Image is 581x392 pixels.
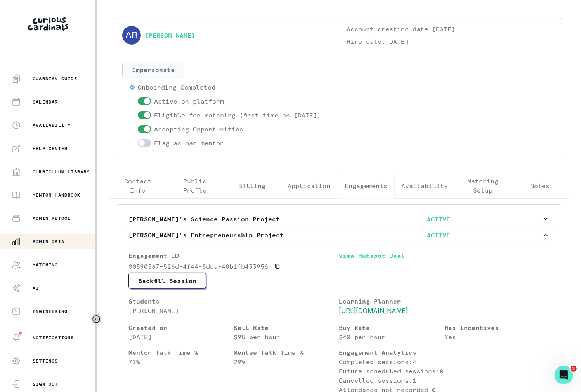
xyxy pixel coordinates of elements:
[33,99,58,105] p: Calendar
[128,306,339,315] p: [PERSON_NAME]
[234,323,339,332] p: Sell Rate
[234,357,339,366] p: 29 %
[91,314,101,324] button: Toggle sidebar
[335,214,542,224] p: ACTIVE
[531,181,550,190] p: Notes
[288,181,331,190] p: Application
[154,124,243,134] p: Accepting Opportunities
[33,335,74,341] p: Notifications
[271,260,284,273] button: Copied to clipboard
[239,181,266,190] p: Billing
[339,251,550,273] a: View Hubspot Deal
[122,211,556,227] button: [PERSON_NAME]'s Science Passion ProjectACTIVE
[339,323,444,332] p: Buy Rate
[33,358,58,364] p: Settings
[461,176,505,195] p: Matching Setup
[128,214,335,224] p: [PERSON_NAME]'s Science Passion Project
[444,332,550,342] p: Yes
[33,285,39,291] p: AI
[128,323,234,332] p: Created on
[128,251,339,260] p: Engagement ID
[33,308,68,314] p: Engineering
[33,262,58,268] p: Matching
[444,323,550,332] p: Has Incentives
[347,24,556,34] p: Account creation date: [DATE]
[339,297,550,306] p: Learning Planner
[33,381,58,387] p: Sign Out
[128,348,234,357] p: Mentor Talk Time %
[154,97,224,106] p: Active on platform
[339,307,408,314] a: [URL][DOMAIN_NAME]
[154,111,321,120] p: Eligible for matching (first time on [DATE])
[154,138,224,148] p: Flag as bad mentor
[116,176,160,195] p: Contact Info
[128,273,206,289] button: Backfill Session
[339,332,444,342] p: $40 per hour
[122,62,184,78] button: Impersonate
[122,227,556,243] button: [PERSON_NAME]'s Entrepreneurship ProjectACTIVE
[234,332,339,342] p: $95 per hour
[33,169,90,175] p: Curriculum Library
[28,17,68,31] img: Curious Cardinals Logo
[138,83,215,92] p: Onboarding Completed
[234,348,339,357] p: Mentee Talk Time %
[128,262,268,271] p: 00590567-526d-4f44-8dda-48b1fb433956
[33,215,71,221] p: Admin Retool
[33,238,64,245] p: Admin Data
[128,332,234,342] p: [DATE]
[339,348,444,357] p: Engagement Analytics
[555,366,573,384] iframe: Intercom live chat
[33,122,71,128] p: Availability
[33,145,68,152] p: Help Center
[339,366,444,376] p: Future scheduled sessions: 0
[339,376,444,385] p: Cancelled sessions: 1
[128,230,335,240] p: [PERSON_NAME]'s Entrepreneurship Project
[401,181,448,190] p: Availability
[122,26,141,45] img: svg
[571,366,577,372] span: 3
[173,176,217,195] p: Public Profile
[335,230,542,240] p: ACTIVE
[128,357,234,366] p: 71 %
[145,31,195,40] a: [PERSON_NAME]
[339,357,444,366] p: Completed sessions: 4
[33,192,80,198] p: Mentor Handbook
[345,181,388,190] p: Engagements
[33,76,77,82] p: Guardian Guide
[347,37,556,46] p: Hire date: [DATE]
[128,297,339,306] p: Students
